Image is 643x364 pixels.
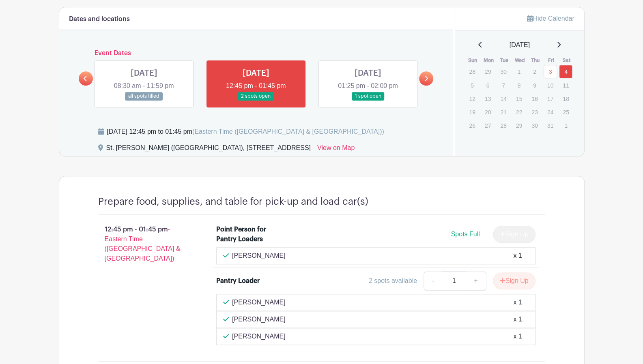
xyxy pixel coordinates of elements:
[528,79,541,92] p: 9
[559,79,572,92] p: 11
[232,251,286,261] p: [PERSON_NAME]
[528,92,541,105] p: 16
[528,106,541,118] p: 23
[369,276,417,286] div: 2 spots available
[481,106,495,118] p: 20
[512,119,526,132] p: 29
[465,65,479,78] p: 28
[497,79,510,92] p: 7
[481,92,495,105] p: 13
[512,56,528,64] th: Wed
[481,119,495,132] p: 27
[510,40,530,50] span: [DATE]
[317,143,355,156] a: View on Map
[497,65,510,78] p: 30
[98,196,368,208] h4: Prepare food, supplies, and table for pick-up and load car(s)
[106,143,311,156] div: St. [PERSON_NAME] ([GEOGRAPHIC_DATA]), [STREET_ADDRESS]
[512,79,526,92] p: 8
[513,298,522,307] div: x 1
[465,119,479,132] p: 26
[559,119,572,132] p: 1
[559,65,572,78] a: 4
[544,119,557,132] p: 31
[497,92,510,105] p: 14
[527,56,543,64] th: Thu
[424,271,442,291] a: -
[513,315,522,324] div: x 1
[559,92,572,105] p: 18
[465,106,479,118] p: 19
[481,79,495,92] p: 6
[69,15,130,23] h6: Dates and locations
[232,315,286,324] p: [PERSON_NAME]
[107,127,384,137] div: [DATE] 12:45 pm to 01:45 pm
[493,272,535,289] button: Sign Up
[559,106,572,118] p: 25
[512,92,526,105] p: 15
[232,332,286,341] p: [PERSON_NAME]
[497,119,510,132] p: 28
[527,15,574,22] a: Hide Calendar
[544,65,557,78] a: 3
[544,106,557,118] p: 24
[465,92,479,105] p: 12
[544,79,557,92] p: 10
[85,221,204,267] p: 12:45 pm - 01:45 pm
[512,106,526,118] p: 22
[465,56,481,64] th: Sun
[513,251,522,261] div: x 1
[496,56,512,64] th: Tue
[543,56,559,64] th: Fri
[528,119,541,132] p: 30
[466,271,486,291] a: +
[528,65,541,78] p: 2
[481,56,497,64] th: Mon
[232,298,286,307] p: [PERSON_NAME]
[481,65,495,78] p: 29
[216,276,260,286] div: Pantry Loader
[512,65,526,78] p: 1
[513,332,522,341] div: x 1
[451,231,480,238] span: Spots Full
[559,56,574,64] th: Sat
[465,79,479,92] p: 5
[93,49,419,57] h6: Event Dates
[497,106,510,118] p: 21
[192,128,384,135] span: (Eastern Time ([GEOGRAPHIC_DATA] & [GEOGRAPHIC_DATA]))
[216,225,286,244] div: Point Person for Pantry Loaders
[544,92,557,105] p: 17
